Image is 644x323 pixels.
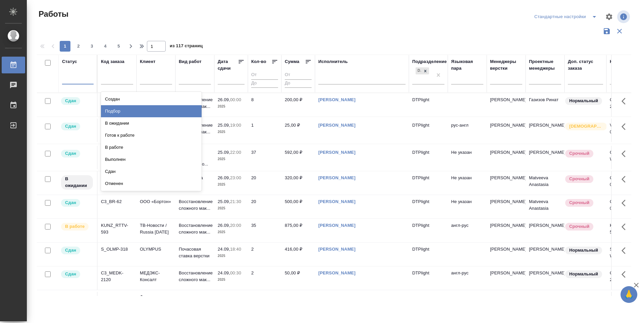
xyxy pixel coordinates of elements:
td: 200,00 ₽ [281,93,315,117]
p: [PERSON_NAME] [490,175,522,181]
div: Кол-во [251,58,266,65]
p: [PERSON_NAME], [PERSON_NAME] [529,295,561,309]
span: Посмотреть информацию [617,10,631,23]
p: 22:00 [230,150,241,155]
button: 🙏 [621,286,637,303]
a: [PERSON_NAME] [318,175,356,180]
p: 2025 [218,205,245,212]
p: [PERSON_NAME] [490,246,522,253]
div: Менеджер проверил работу исполнителя, передает ее на следующий этап [60,246,94,255]
button: Здесь прячутся важные кнопки [618,243,634,259]
div: Сумма [285,58,299,65]
td: 875,00 ₽ [281,219,315,242]
span: 5 [113,43,124,50]
div: Менеджер проверил работу исполнителя, передает ее на следующий этап [60,122,94,131]
button: 5 [113,41,124,52]
button: Здесь прячутся важные кнопки [618,266,634,282]
div: Подбор [101,105,202,117]
p: 25.09, [218,199,230,204]
input: До [285,79,312,88]
td: 35 [248,219,281,242]
span: Настроить таблицу [601,9,617,25]
td: [PERSON_NAME] [526,243,565,266]
td: DTPlight [409,119,448,142]
td: 112,00 ₽ [281,292,315,315]
a: [PERSON_NAME] [318,123,356,128]
p: ООО «Бортон» [140,198,172,205]
p: Нормальный [569,247,598,254]
div: Дата сдачи [218,58,238,72]
td: Газизов Ринат [526,93,565,117]
p: [PERSON_NAME] [490,96,522,103]
td: [PERSON_NAME] [526,219,565,242]
td: DTPlight [409,219,448,242]
span: из 117 страниц [170,42,203,52]
p: 20:00 [230,223,241,228]
div: D_FL-27303 [101,295,133,302]
td: [PERSON_NAME] [526,119,565,142]
button: Здесь прячутся важные кнопки [618,119,634,135]
td: 500,00 ₽ [281,195,315,218]
p: 23:00 [230,175,241,180]
button: 3 [87,41,97,52]
div: Проектные менеджеры [529,58,561,72]
span: 3 [87,43,97,50]
div: Языковая пара [451,58,483,72]
div: Исполнитель назначен, приступать к работе пока рано [60,175,94,190]
p: 25.09, [218,123,230,128]
td: 50,00 ₽ [281,266,315,290]
span: 🙏 [623,287,635,302]
p: Срочный [569,150,589,157]
p: [DEMOGRAPHIC_DATA] [569,123,603,130]
td: рус-англ [448,119,487,142]
div: Сдан [101,166,202,178]
p: 26.09, [218,175,230,180]
span: 2 [73,43,84,50]
p: Сдан [65,199,76,206]
p: 2025 [218,129,245,135]
button: 2 [73,41,84,52]
div: Доп. статус заказа [568,58,603,72]
div: C3_BR-62 [101,198,133,205]
p: Сдан [65,123,76,130]
button: Здесь прячутся важные кнопки [618,171,634,187]
div: Менеджер проверил работу исполнителя, передает ее на следующий этап [60,96,94,106]
p: Срочный [569,223,589,230]
button: Сбросить фильтры [613,25,626,38]
div: S_OLMP-318 [101,246,133,253]
div: Готов к работе [101,129,202,141]
a: [PERSON_NAME] [318,247,356,252]
div: Менеджер проверил работу исполнителя, передает ее на следующий этап [60,270,94,279]
p: Сдан [65,271,76,277]
div: split button [533,11,601,22]
td: 1 [248,119,281,142]
p: 2025 [218,229,245,236]
a: [PERSON_NAME] [318,97,356,102]
div: В ожидании [101,117,202,129]
p: Восстановление сложного мак... [179,122,211,135]
div: DTPlight [415,67,430,75]
input: От [251,71,278,79]
td: 20 [248,171,281,195]
div: Исполнитель [318,58,348,65]
p: В работе [65,223,85,230]
div: DTPlight [416,67,422,74]
p: В ожидании [65,176,89,189]
td: Не указан [448,195,487,218]
button: Здесь прячутся важные кнопки [618,93,634,109]
div: KUNZ_RTTV-593 [101,222,133,236]
p: [PERSON_NAME] [490,222,522,229]
p: Восстановление сложного мак... [179,270,211,283]
div: C3_MEDK-2120 [101,270,133,283]
p: Нормальный [569,98,598,104]
input: До [251,79,278,88]
div: Менеджер проверил работу исполнителя, передает ее на следующий этап [60,198,94,207]
button: Здесь прячутся важные кнопки [618,146,634,162]
td: англ-рус [448,266,487,290]
div: В работе [101,141,202,153]
td: [PERSON_NAME] [526,266,565,290]
td: англ-рус [448,219,487,242]
div: Менеджер проверил работу исполнителя, передает ее на следующий этап [60,295,94,304]
p: Сдан [65,98,76,104]
p: Почасовая ставка верстки [179,246,211,259]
